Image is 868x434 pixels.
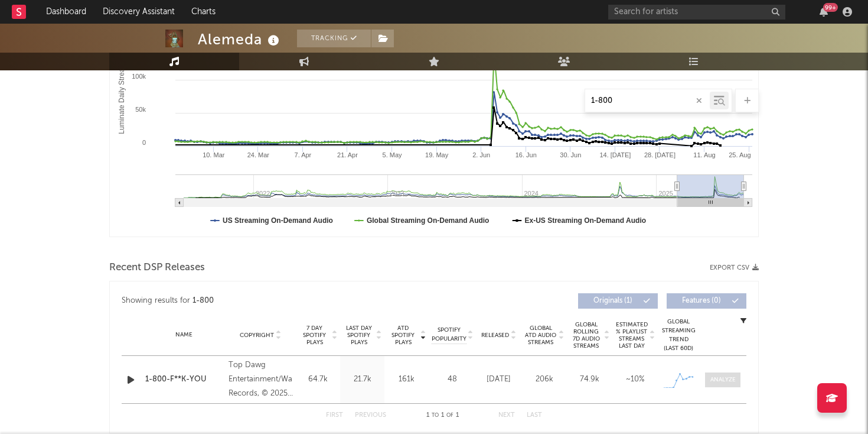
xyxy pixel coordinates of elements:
text: 19. May [425,151,449,158]
text: Global Streaming On-Demand Audio [367,216,490,225]
button: Tracking [297,30,371,47]
span: Global ATD Audio Streams [524,325,557,346]
div: 64.7k [299,374,337,386]
span: ATD Spotify Plays [387,325,419,346]
div: Showing results for [122,293,434,309]
div: 21.7k [343,374,381,386]
text: Ex-US Streaming On-Demand Audio [525,216,647,225]
input: Search by song name or URL [585,96,710,106]
text: 24. Mar [247,151,270,158]
span: Recent DSP Releases [109,261,205,275]
text: 5. May [383,151,403,158]
button: Export CSV [710,264,759,271]
text: 0 [142,139,146,146]
span: Originals ( 1 ) [586,297,640,305]
div: 1-800 [192,294,214,308]
button: Originals(1) [578,293,658,309]
span: Last Day Spotify Plays [343,325,374,346]
text: 100k [132,73,146,80]
text: 14. [DATE] [599,151,631,158]
text: 25. Aug [729,151,750,158]
div: Alemeda [198,30,282,49]
div: Top Dawg Entertainment/Warner Records, © 2025 Top Dawg Entertainment, under exclusive license to ... [229,358,293,401]
text: 28. [DATE] [644,151,676,158]
div: 1 1 1 [410,409,475,423]
div: [DATE] [479,374,518,386]
div: 206k [524,374,564,386]
div: ~ 10 % [615,374,655,386]
span: Features ( 0 ) [674,297,729,305]
div: Name [145,331,223,339]
text: 11. Aug [693,151,715,158]
text: US Streaming On-Demand Audio [223,216,333,225]
span: Spotify Popularity [432,326,466,344]
div: Global Streaming Trend (Last 60D) [661,318,696,353]
button: Previous [355,412,386,419]
span: Estimated % Playlist Streams Last Day [615,321,648,349]
div: 48 [432,374,473,386]
span: 7 Day Spotify Plays [299,325,330,346]
text: 21. Apr [337,151,358,158]
button: Last [527,412,542,419]
button: Next [498,412,515,419]
text: 16. Jun [515,151,537,158]
div: 74.9k [570,374,609,386]
button: 99+ [820,7,828,17]
text: 10. Mar [203,151,225,158]
text: 2. Jun [472,151,490,158]
a: 1-800-F**K-YOU [145,374,223,386]
span: Released [481,332,509,339]
input: Search for artists [608,5,785,20]
text: Luminate Daily Streams [118,59,126,134]
button: First [326,412,343,419]
span: Global Rolling 7D Audio Streams [570,321,602,349]
span: to [432,413,439,418]
text: 7. Apr [295,151,312,158]
span: of [446,413,453,418]
button: Features(0) [667,293,746,309]
text: 30. Jun [560,151,581,158]
span: Copyright [240,332,274,339]
div: 99 + [823,3,838,12]
div: 161k [387,374,426,386]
